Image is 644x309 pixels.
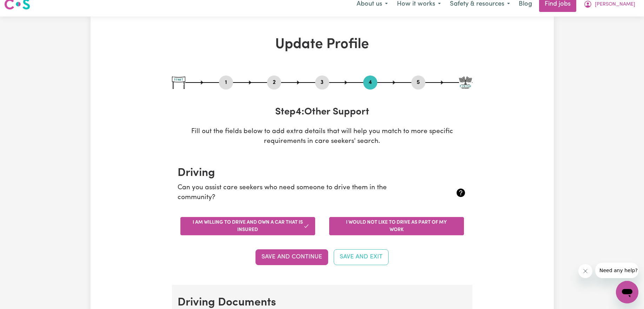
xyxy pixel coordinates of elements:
[411,78,425,87] button: Go to step 5
[219,78,233,87] button: Go to step 1
[267,78,281,87] button: Go to step 2
[255,249,328,265] button: Save and Continue
[595,1,635,8] span: [PERSON_NAME]
[578,264,592,278] iframe: Close message
[329,217,464,235] button: I would not like to drive as part of my work
[180,217,315,235] button: I am willing to drive and own a car that is insured
[178,183,419,203] p: Can you assist care seekers who need someone to drive them in the community?
[315,78,329,87] button: Go to step 3
[334,249,389,265] button: Save and Exit
[172,106,472,118] h3: Step 4 : Other Support
[595,263,638,278] iframe: Message from company
[178,166,467,180] h2: Driving
[616,281,638,303] iframe: Button to launch messaging window
[363,78,377,87] button: Go to step 4
[172,127,472,147] p: Fill out the fields below to add extra details that will help you match to more specific requirem...
[172,36,472,53] h1: Update Profile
